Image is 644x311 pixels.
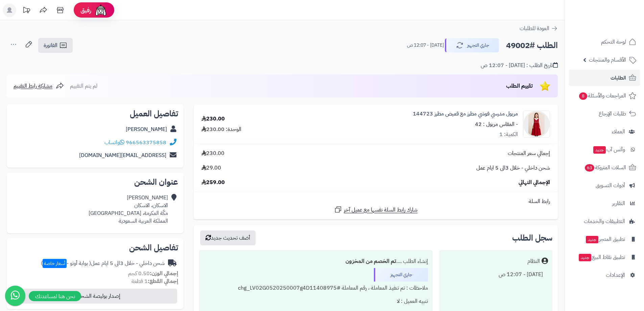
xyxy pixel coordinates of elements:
[201,164,221,172] span: 29.00
[204,255,428,268] div: إنشاء الطلب ....
[11,289,177,304] button: إصدار بوليصة الشحن
[481,62,558,69] div: تاريخ الطلب : [DATE] - 12:07 ص
[569,70,640,86] a: الطلبات
[578,252,625,262] span: تطبيق نقاط البيع
[569,267,640,283] a: الإعدادات
[204,282,428,295] div: ملاحظات : تم تنفيذ المعاملة ، رقم المعاملة #chg_LV02G0520250007g4D11408975
[596,181,625,190] span: أدوات التسويق
[41,260,165,267] div: شحن داخلي - خلال 3الى 5 ايام عمل
[585,235,625,244] span: تطبيق المتجر
[413,110,518,118] a: مريول مدرسي فوشي مطرز مع قميص مطرز 144723
[589,55,626,65] span: الأقسام والمنتجات
[569,213,640,229] a: التطبيقات والخدمات
[14,82,64,90] a: مشاركة رابط التقييم
[12,244,178,252] h2: تفاصيل الشحن
[12,178,178,186] h2: عنوان الشحن
[585,164,594,172] span: 63
[201,126,241,133] div: الوحدة: 230.00
[132,277,178,285] small: 1 قطعة
[445,38,499,52] button: جاري التجهيز
[520,24,558,32] a: العودة للطلبات
[569,141,640,158] a: وآتس آبجديد
[18,3,35,19] a: تحديثات المنصة
[578,91,626,101] span: المراجعات والأسئلة
[43,259,67,268] span: أسعار خاصة
[150,269,178,277] strong: إجمالي الوزن:
[520,24,549,32] span: العودة للطلبات
[569,106,640,122] a: طلبات الإرجاع
[126,138,166,147] a: 966563375858
[612,127,625,136] span: العملاء
[94,3,108,17] img: ai-face.png
[523,111,550,138] img: 1754810921-EB1B11AC-AB1C-4E67-92C1-7E198AFD7AA2-90x90.png
[512,234,552,242] h3: سجل الطلب
[444,268,548,281] div: [DATE] - 12:07 ص
[44,41,57,49] span: الفاتورة
[476,164,550,172] span: شحن داخلي - خلال 3الى 5 ايام عمل
[569,88,640,104] a: المراجعات والأسئلة8
[569,34,640,50] a: لوحة التحكم
[569,159,640,176] a: السلات المتروكة63
[70,82,97,90] span: لم يتم التقييم
[374,268,428,282] div: جاري التجهيز
[611,73,626,83] span: الطلبات
[569,249,640,265] a: تطبيق نقاط البيعجديد
[41,259,91,267] span: ( بوابة أوتو - )
[12,110,178,118] h2: تفاصيل العميل
[344,206,418,214] span: شارك رابط السلة نفسها مع عميل آخر
[200,230,256,245] button: أضف تحديث جديد
[499,131,518,138] div: الكمية: 1
[104,138,124,147] a: واتساب
[584,163,626,172] span: السلات المتروكة
[506,82,533,90] span: تقييم الطلب
[79,151,166,159] a: [EMAIL_ADDRESS][DOMAIN_NAME]
[201,179,225,186] span: 259.00
[126,125,167,133] a: [PERSON_NAME]
[612,199,625,208] span: التقارير
[204,295,428,308] div: تنبيه العميل : لا
[569,177,640,194] a: أدوات التسويق
[38,38,73,53] a: الفاتورة
[196,198,555,205] div: رابط السلة
[569,124,640,140] a: العملاء
[148,277,178,285] strong: إجمالي القطع:
[201,115,225,123] div: 230.00
[475,120,518,128] small: - المقاس مريول : 42
[606,270,625,280] span: الإعدادات
[201,150,224,157] span: 230.00
[506,39,558,52] h2: الطلب #49002
[508,150,550,157] span: إجمالي سعر المنتجات
[527,258,540,265] div: النظام
[519,179,550,186] span: الإجمالي النهائي
[593,145,625,154] span: وآتس آب
[89,194,168,225] div: [PERSON_NAME] الاسكان، الاسكان مكّة المكرمة، [GEOGRAPHIC_DATA] المملكة العربية السعودية
[80,6,91,14] span: رفيق
[334,205,418,214] a: شارك رابط السلة نفسها مع عميل آخر
[586,236,598,243] span: جديد
[14,82,52,90] span: مشاركة رابط التقييم
[598,18,638,32] img: logo-2.png
[599,109,626,118] span: طلبات الإرجاع
[345,257,396,265] b: تم الخصم من المخزون
[579,254,591,261] span: جديد
[569,231,640,247] a: تطبيق المتجرجديد
[128,269,178,277] small: 0.50 كجم
[579,92,587,100] span: 8
[569,195,640,212] a: التقارير
[593,146,606,154] span: جديد
[407,42,444,49] small: [DATE] - 12:07 ص
[584,217,625,226] span: التطبيقات والخدمات
[601,37,626,47] span: لوحة التحكم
